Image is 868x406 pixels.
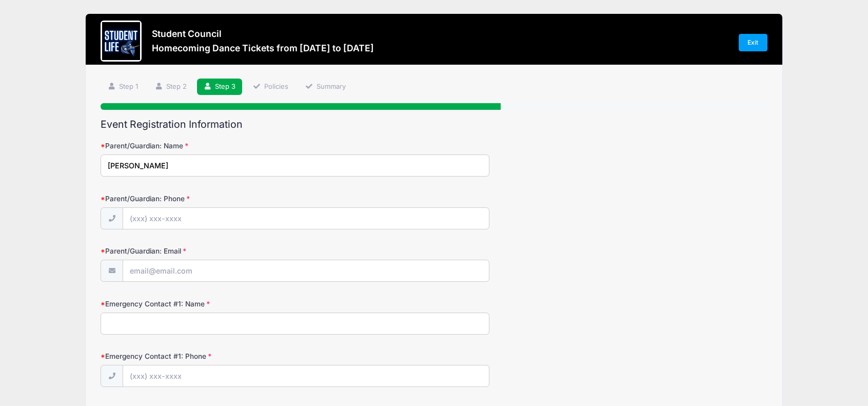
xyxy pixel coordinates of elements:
a: Policies [246,79,295,95]
input: (xxx) xxx-xxxx [123,207,489,229]
input: (xxx) xxx-xxxx [123,365,489,387]
a: Step 2 [148,79,193,95]
a: Step 1 [101,79,145,95]
h3: Student Council [152,28,374,39]
a: Step 3 [197,79,243,95]
a: Summary [298,79,352,95]
input: email@email.com [123,260,489,282]
h2: Event Registration Information [101,119,767,130]
label: Parent/Guardian: Phone [101,194,323,204]
label: Emergency Contact #1: Phone [101,351,323,361]
h3: Homecoming Dance Tickets from [DATE] to [DATE] [152,43,374,53]
label: Parent/Guardian: Email [101,246,323,256]
label: Emergency Contact #1: Name [101,299,323,309]
a: Exit [739,34,767,51]
label: Parent/Guardian: Name [101,141,323,151]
